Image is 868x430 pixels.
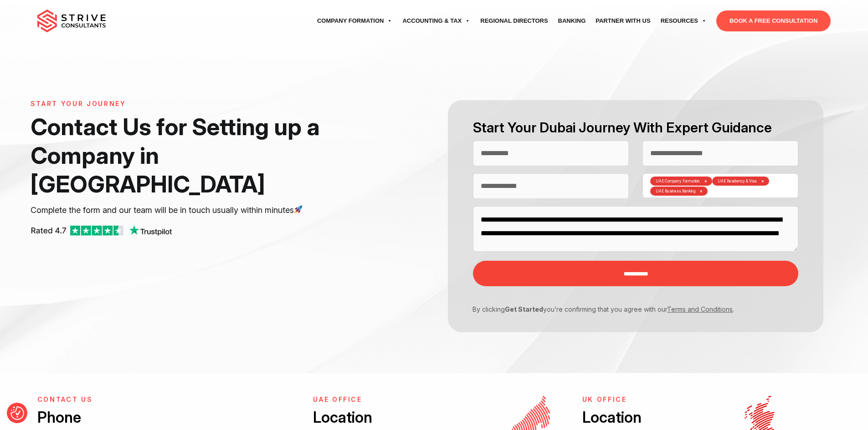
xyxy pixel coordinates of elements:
[294,205,303,213] img: 🚀
[656,189,695,193] span: UAE Business Banking
[10,406,24,420] img: Revisit consent button
[37,407,293,428] h3: Phone
[313,396,427,404] h6: UAE OFFICE
[313,407,427,428] h3: Location
[434,100,837,332] form: Contact form
[656,8,712,34] a: Resources
[582,407,696,428] h3: Location
[473,118,798,137] h2: Start Your Dubai Journey With Expert Guidance
[718,179,757,183] span: UAE Residency & Visa
[466,304,791,314] p: By clicking you’re confirming that you agree with our .
[397,8,475,34] a: Accounting & Tax
[700,189,702,193] button: Remove UAE Business Banking
[553,8,591,34] a: Banking
[761,179,764,183] button: Remove UAE Residency & Visa
[31,112,378,199] h1: Contact Us for Setting up a Company in [GEOGRAPHIC_DATA]
[591,8,655,34] a: Partner with Us
[37,10,106,32] img: main-logo.svg
[716,10,831,31] a: BOOK A FREE CONSULTATION
[667,305,733,313] a: Terms and Conditions
[31,100,378,108] h6: START YOUR JOURNEY
[582,396,696,404] h6: UK Office
[475,8,553,34] a: Regional Directors
[312,8,398,34] a: Company Formation
[31,203,378,217] p: Complete the form and our team will be in touch usually within minutes
[505,305,543,313] strong: Get Started
[10,406,24,420] button: Consent Preferences
[37,396,293,404] h6: CONTACT US
[656,179,700,183] span: UAE Company Formation
[704,179,707,183] button: Remove UAE Company Formation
